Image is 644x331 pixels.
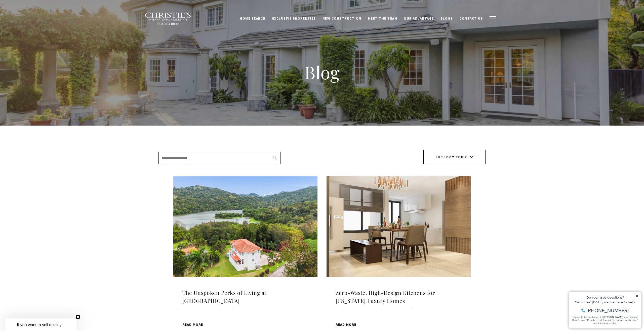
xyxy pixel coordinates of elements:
img: Zero-Waste, High-Design Kitchens for Puerto Rico Luxury Homes [327,176,471,277]
span: [PHONE_NUMBER] [21,24,63,29]
a: Our Advantage [400,14,437,23]
a: Blogs [437,14,456,23]
span: Our Advantage [404,16,434,21]
span: Blogs [440,16,453,21]
div: Do you have questions? [5,11,73,15]
div: Call or text [DATE], we are here to help! [5,16,73,20]
button: button [486,12,499,26]
span: New Construction [323,16,361,21]
a: Home Search [236,14,269,23]
a: Exclusive Properties [269,14,319,23]
button: Filter by topic [423,150,486,164]
span: If you want to sell quickly... [17,323,64,327]
span: I agree to be contacted by [PERSON_NAME] International Real Estate PR via text, call & email. To ... [6,31,72,40]
h4: The Unspoken Perks of Living at [GEOGRAPHIC_DATA] [182,289,308,305]
span: Read MORE [182,323,203,326]
a: Meet the Team [365,14,401,23]
a: New Construction [319,14,365,23]
span: Contact Us [459,16,483,21]
h4: Zero-Waste, High-Design Kitchens for [US_STATE] Luxury Homes [336,289,462,305]
span: Exclusive Properties [272,16,316,21]
div: If you want to sell quickly... Close teaser [5,318,76,331]
img: The Unspoken Perks of Living at Emerald Lake Plantation [173,176,317,277]
h1: Blog [221,61,423,83]
button: Close teaser [75,314,80,319]
span: Read MORE [336,323,356,326]
img: Christie's International Real Estate black text logo [145,12,191,25]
